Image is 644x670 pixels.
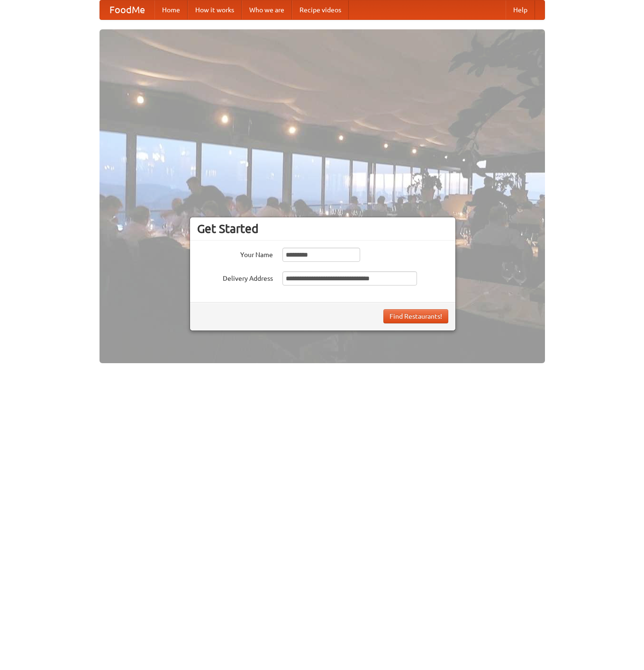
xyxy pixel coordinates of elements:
a: FoodMe [100,0,154,19]
h3: Get Started [197,222,448,236]
a: Who we are [242,0,292,19]
button: Find Restaurants! [383,309,448,323]
a: Home [154,0,188,19]
a: Help [506,0,535,19]
label: Your Name [197,248,273,259]
a: Recipe videos [292,0,349,19]
label: Delivery Address [197,271,273,283]
a: How it works [188,0,242,19]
